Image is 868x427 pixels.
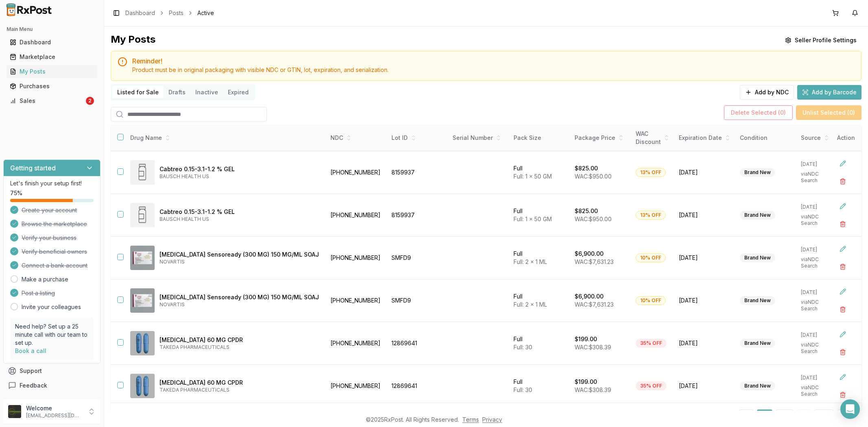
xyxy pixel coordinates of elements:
button: My Posts [3,65,101,78]
span: WAC: $308.39 [575,344,611,351]
p: via NDC Search [801,299,832,312]
img: Cabtreo 0.15-3.1-1.2 % GEL [130,203,155,227]
p: via NDC Search [801,342,832,355]
p: TAKEDA PHARMACEUTICALS [160,344,319,351]
button: Add by NDC [740,85,794,100]
p: $199.00 [575,335,597,343]
p: [DATE] [801,289,832,296]
button: Seller Profile Settings [780,33,861,48]
div: 13% OFF [636,168,666,177]
p: via NDC Search [801,171,832,184]
span: Browse the marketplace [22,220,87,228]
a: Purchases [7,79,97,94]
p: [DATE] [801,246,832,253]
a: Invite your colleagues [22,303,81,311]
div: WAC Discount [636,130,669,146]
a: 15 [814,410,834,424]
span: Full: 30 [514,344,532,351]
div: Dashboard [10,38,94,46]
th: Action [831,125,861,151]
td: Full [509,194,570,237]
button: Edit [835,242,850,256]
p: [MEDICAL_DATA] Sensoready (300 MG) 150 MG/ML SOAJ [160,251,319,259]
span: [DATE] [679,211,730,219]
td: Full [509,279,570,322]
span: Feedback [20,381,47,390]
td: [PHONE_NUMBER] [326,322,387,365]
p: $6,900.00 [575,292,603,301]
h3: Getting started [10,163,56,173]
button: Expired [223,86,254,99]
button: Purchases [3,80,101,93]
p: BAUSCH HEALTH US [160,216,319,222]
a: My Posts [7,64,97,79]
div: Package Price [575,134,626,142]
span: WAC: $950.00 [575,173,612,180]
span: Full: 1 x 50 GM [514,216,552,222]
span: Full: 30 [514,386,532,393]
button: Delete [835,217,850,231]
td: Full [509,151,570,194]
td: SMFD9 [387,237,448,279]
div: Drug Name [130,134,319,142]
button: Support [3,364,101,378]
p: Let's finish your setup first! [10,179,94,187]
div: Brand New [740,381,775,390]
img: User avatar [8,405,21,418]
span: [DATE] [679,296,730,305]
span: [DATE] [679,339,730,347]
img: RxPost Logo [3,3,55,16]
div: Brand New [740,168,775,177]
img: Dexilant 60 MG CPDR [130,374,155,398]
div: Open Intercom Messenger [840,399,860,419]
button: Sales2 [3,94,101,107]
div: Expiration Date [679,134,730,142]
div: 10% OFF [636,296,666,305]
span: WAC: $7,631.23 [575,301,614,308]
div: 10% OFF [636,253,666,262]
img: Cosentyx Sensoready (300 MG) 150 MG/ML SOAJ [130,288,155,313]
p: NOVARTIS [160,259,319,265]
span: 75 % [10,189,22,197]
span: Full: 1 x 50 GM [514,173,552,180]
th: Condition [735,125,796,151]
span: Full: 2 x 1 ML [514,301,547,308]
a: Posts [169,9,184,17]
span: [DATE] [679,382,730,390]
p: Cabtreo 0.15-3.1-1.2 % GEL [160,165,319,173]
p: via NDC Search [801,384,832,397]
button: Add by Barcode [797,85,861,100]
span: Connect a bank account [22,261,87,270]
button: Delete [835,302,850,317]
a: Dashboard [125,9,155,17]
div: Source [801,134,832,142]
img: Dexilant 60 MG CPDR [130,331,155,355]
button: Delete [835,345,850,359]
p: $825.00 [575,164,598,172]
p: [DATE] [801,204,832,210]
p: [MEDICAL_DATA] 60 MG CPDR [160,336,319,344]
td: [PHONE_NUMBER] [326,151,387,194]
a: Dashboard [7,35,97,50]
p: Need help? Set up a 25 minute call with our team to set up. [15,322,89,347]
button: 2 [776,410,793,424]
button: Delete [835,174,850,189]
a: Marketplace [7,50,97,64]
td: 12869641 [387,365,448,407]
td: SMFD9 [387,279,448,322]
div: 35% OFF [636,381,667,390]
td: Full [509,237,570,279]
p: [DATE] [801,332,832,338]
p: $6,900.00 [575,250,603,258]
button: Delete [835,388,850,402]
a: Privacy [482,416,502,423]
p: via NDC Search [801,213,832,227]
p: [MEDICAL_DATA] Sensoready (300 MG) 150 MG/ML SOAJ [160,293,319,301]
p: [DATE] [801,375,832,381]
span: Verify beneficial owners [22,248,87,256]
p: via NDC Search [801,256,832,269]
button: Listed for Sale [112,86,164,99]
button: Drafts [164,86,190,99]
td: 12869641 [387,322,448,365]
